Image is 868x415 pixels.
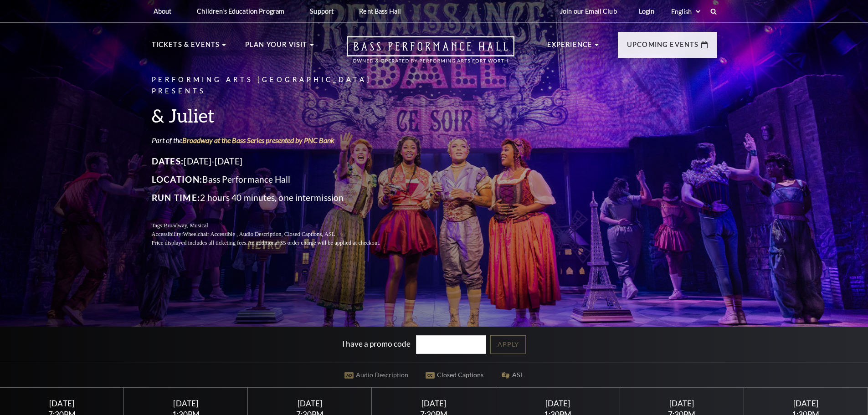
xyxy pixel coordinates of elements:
[245,39,308,56] p: Plan Your Visit
[547,39,593,56] p: Experience
[152,74,402,97] p: Performing Arts [GEOGRAPHIC_DATA] Presents
[152,192,200,203] span: Run Time:
[152,135,402,145] p: Part of the
[135,399,237,408] div: [DATE]
[152,174,203,184] span: Location:
[247,240,380,246] span: An additional $5 order charge will be applied at checkout.
[627,39,699,56] p: Upcoming Events
[359,7,401,15] p: Rent Bass Hall
[152,156,184,166] span: Dates:
[152,221,402,230] p: Tags:
[152,39,220,56] p: Tickets & Events
[152,230,402,239] p: Accessibility:
[342,339,411,348] label: I have a promo code
[182,136,334,144] a: Broadway at the Bass Series presented by PNC Bank
[310,7,334,15] p: Support
[152,190,402,205] p: 2 hours 40 minutes, one intermission
[197,7,284,15] p: Children's Education Program
[152,239,402,247] p: Price displayed includes all ticketing fees.
[383,399,485,408] div: [DATE]
[152,154,402,169] p: [DATE]-[DATE]
[152,104,402,127] h3: & Juliet
[11,399,113,408] div: [DATE]
[154,7,172,15] p: About
[669,7,702,16] select: Select:
[507,399,609,408] div: [DATE]
[183,231,335,237] span: Wheelchair Accessible , Audio Description, Closed Captions, ASL
[152,172,402,187] p: Bass Performance Hall
[631,399,733,408] div: [DATE]
[755,399,857,408] div: [DATE]
[164,222,208,229] span: Broadway, Musical
[259,399,361,408] div: [DATE]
